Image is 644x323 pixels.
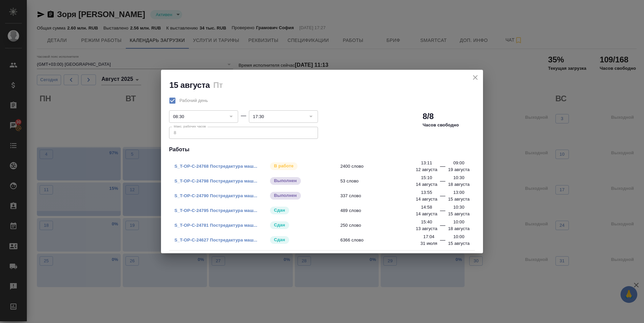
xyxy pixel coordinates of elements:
[440,162,445,173] div: —
[213,80,223,90] h2: Пт
[274,207,285,214] p: Сдан
[423,111,434,122] h2: 8/8
[448,240,470,247] p: 15 августа
[274,177,297,184] p: Выполнен
[421,204,432,211] p: 14:58
[274,236,285,243] p: Сдан
[169,80,210,90] h2: 15 августа
[340,178,435,184] span: 53 слово
[440,177,445,188] div: —
[174,208,257,213] a: S_T-OP-C-24795 Постредактура маш...
[416,166,437,173] p: 12 августа
[453,174,464,181] p: 10:30
[423,122,459,128] p: Часов свободно
[420,240,437,247] p: 31 июля
[421,189,432,196] p: 13:55
[340,193,435,199] span: 337 слово
[448,225,470,232] p: 18 августа
[421,174,432,181] p: 15:10
[423,233,434,240] p: 17:04
[416,196,437,203] p: 14 августа
[416,225,437,232] p: 13 августа
[453,233,464,240] p: 10:00
[448,211,470,217] p: 15 августа
[453,204,464,211] p: 10:30
[174,164,257,169] a: S_T-OP-C-24768 Постредактура маш...
[440,236,445,247] div: —
[340,237,435,244] span: 6366 слово
[241,112,246,120] div: —
[340,222,435,229] span: 250 слово
[440,221,445,232] div: —
[179,97,208,104] span: Рабочий день
[174,193,257,198] a: S_T-OP-C-24790 Постредактура маш...
[416,211,437,217] p: 14 августа
[174,178,257,183] a: S_T-OP-C-24798 Постредактура маш...
[416,181,437,188] p: 14 августа
[274,222,285,228] p: Сдан
[448,181,470,188] p: 18 августа
[448,166,470,173] p: 19 августа
[440,192,445,203] div: —
[274,192,297,199] p: Выполнен
[453,189,464,196] p: 13:00
[174,223,257,228] a: S_T-OP-C-24781 Постредактура маш...
[470,72,480,83] button: close
[274,163,293,169] p: В работе
[448,196,470,203] p: 15 августа
[453,160,464,166] p: 09:00
[440,207,445,217] div: —
[421,219,432,225] p: 15:40
[421,160,432,166] p: 13:11
[174,237,257,243] a: S_T-OP-C-24627 Постредактура маш...
[340,163,435,170] span: 2400 слово
[169,146,475,154] h4: Работы
[453,219,464,225] p: 10:00
[340,207,435,214] span: 489 слово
